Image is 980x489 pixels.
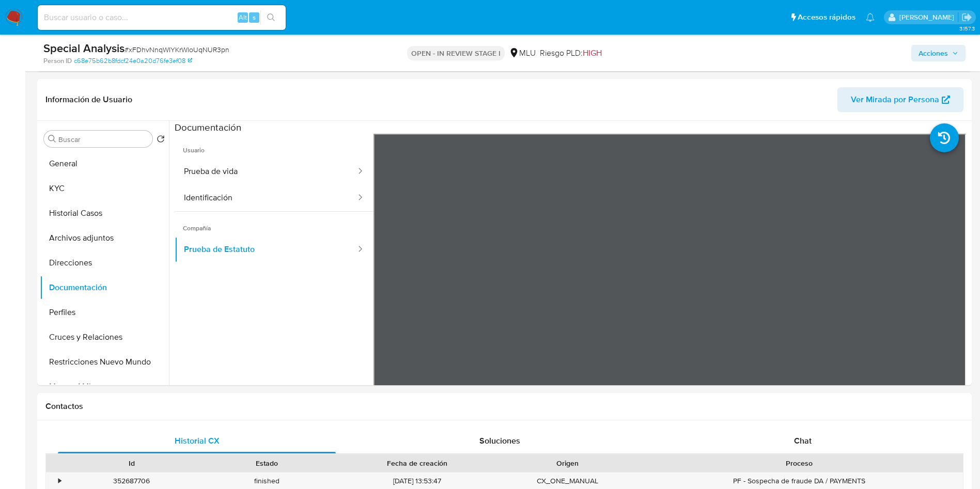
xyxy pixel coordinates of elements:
b: Person ID [43,56,72,66]
button: Historial Casos [40,201,169,226]
button: Documentación [40,275,169,300]
span: # xFDhvNnqWIYKrWloUqNUR3pn [125,44,229,55]
a: c68e75b62b8fdcf24e0a20d76fe3ef08 [74,56,192,66]
span: Riesgo PLD: [540,48,602,59]
button: Marcas AML [40,374,169,399]
b: Special Analysis [43,40,125,56]
button: Cruces y Relaciones [40,325,169,350]
button: Volver al orden por defecto [157,135,165,146]
button: Ver Mirada por Persona [837,87,963,112]
h1: Información de Usuario [45,94,132,105]
button: KYC [40,176,169,201]
span: Chat [794,435,812,447]
button: Restricciones Nuevo Mundo [40,350,169,374]
button: Acciones [911,45,966,61]
h1: Contactos [45,401,963,412]
div: Fecha de creación [342,458,493,468]
div: Estado [207,458,328,468]
div: Origen [507,458,628,468]
span: 3.157.3 [959,24,975,33]
a: Notificaciones [866,13,875,22]
a: Salir [961,12,972,23]
input: Buscar usuario o caso... [38,11,286,24]
span: HIGH [583,47,602,59]
span: Alt [239,12,247,22]
div: MLU [509,48,536,59]
span: Historial CX [175,435,220,447]
button: Perfiles [40,300,169,325]
span: s [253,12,256,22]
span: Soluciones [479,435,520,447]
button: Direcciones [40,250,169,275]
span: Acciones [919,45,948,61]
p: OPEN - IN REVIEW STAGE I [407,46,505,60]
button: search-icon [260,10,282,25]
input: Buscar [58,135,148,144]
div: Proceso [643,458,956,468]
div: • [58,476,61,486]
div: Id [71,458,192,468]
span: Accesos rápidos [798,12,855,23]
button: Archivos adjuntos [40,226,169,250]
p: tomas.vaya@mercadolibre.com [899,12,958,22]
button: Buscar [48,135,56,143]
button: General [40,151,169,176]
span: Ver Mirada por Persona [851,87,939,112]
